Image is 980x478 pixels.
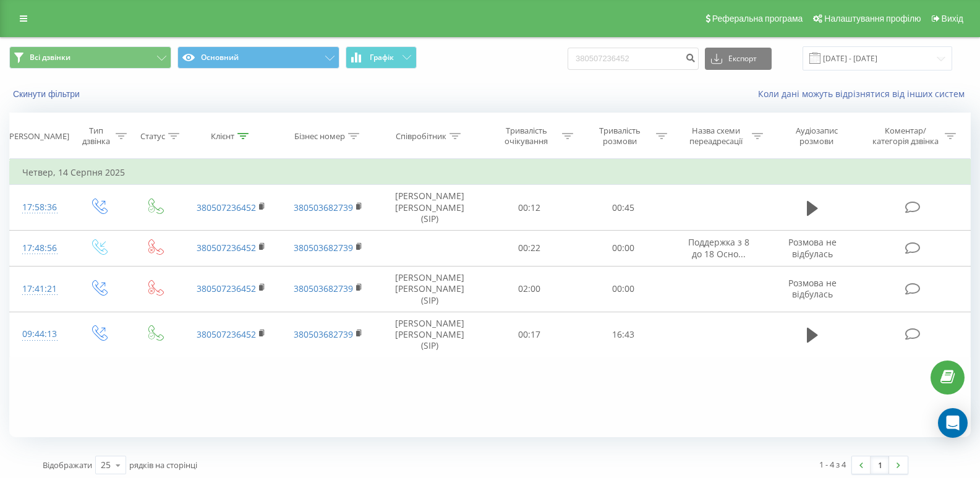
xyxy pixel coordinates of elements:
[177,46,339,69] button: Основний
[294,131,345,142] div: Бізнес номер
[938,408,968,438] div: Open Intercom Messenger
[129,459,197,471] span: рядків на сторінці
[778,126,854,147] div: Аудіозапис розмови
[197,242,256,254] a: 380507236452
[788,236,837,259] span: Розмова не відбулась
[9,88,86,100] button: Скинути фільтри
[587,126,653,147] div: Тривалість розмови
[683,126,749,147] div: Назва схеми переадресації
[942,14,963,23] span: Вихід
[377,267,482,312] td: [PERSON_NAME] [PERSON_NAME] (SIP)
[211,131,234,142] div: Клієнт
[482,267,576,312] td: 02:00
[294,328,353,340] a: 380503682739
[788,277,837,300] span: Розмова не відбулась
[80,126,112,147] div: Тип дзвінка
[482,312,576,357] td: 00:17
[758,88,971,100] a: Коли дані можуть відрізнятися вiд інших систем
[869,126,942,147] div: Коментар/категорія дзвінка
[346,46,417,69] button: Графік
[370,53,394,62] span: Графік
[294,242,353,254] a: 380503682739
[576,312,670,357] td: 16:43
[101,459,111,471] div: 25
[22,195,58,220] div: 17:58:36
[819,458,846,471] div: 1 - 4 з 4
[824,14,921,23] span: Налаштування профілю
[705,48,772,70] button: Експорт
[396,131,446,142] div: Співробітник
[576,230,670,266] td: 00:00
[22,277,58,301] div: 17:41:21
[197,283,256,294] a: 380507236452
[576,267,670,312] td: 00:00
[482,230,576,266] td: 00:22
[43,459,92,471] span: Відображати
[568,48,699,70] input: Пошук за номером
[377,185,482,231] td: [PERSON_NAME] [PERSON_NAME] (SIP)
[294,202,353,213] a: 380503682739
[9,46,171,69] button: Всі дзвінки
[10,160,971,185] td: Четвер, 14 Серпня 2025
[140,131,165,142] div: Статус
[22,322,58,346] div: 09:44:13
[22,236,58,260] div: 17:48:56
[712,14,803,23] span: Реферальна програма
[7,131,69,142] div: [PERSON_NAME]
[197,328,256,340] a: 380507236452
[871,456,889,474] a: 1
[576,185,670,231] td: 00:45
[482,185,576,231] td: 00:12
[493,126,559,147] div: Тривалість очікування
[377,312,482,357] td: [PERSON_NAME] [PERSON_NAME] (SIP)
[294,283,353,294] a: 380503682739
[197,202,256,213] a: 380507236452
[30,53,70,62] span: Всі дзвінки
[688,236,749,259] span: Поддержка з 8 до 18 Осно...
